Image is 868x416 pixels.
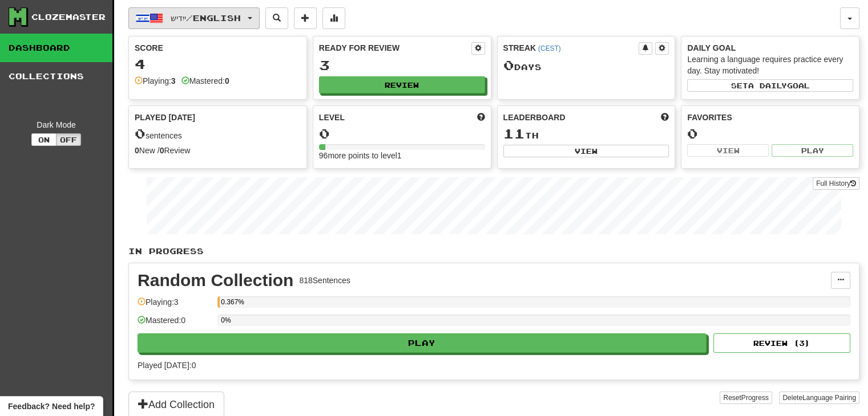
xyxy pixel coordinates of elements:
[477,112,485,123] span: Score more points to level up
[802,394,856,402] span: Language Pairing
[687,42,853,54] div: Daily Goal
[661,112,669,123] span: This week in points, UTC
[225,76,229,85] strong: 0
[135,42,301,54] div: Score
[503,57,514,73] span: 0
[299,275,350,286] div: 818 Sentences
[503,42,639,54] div: Streak
[687,79,853,92] button: Seta dailygoal
[741,394,769,402] span: Progress
[687,54,853,76] div: Learning a language requires practice every day. Stay motivated!
[319,58,485,72] div: 3
[138,315,212,333] div: Mastered: 0
[56,133,81,146] button: Off
[171,76,176,85] strong: 3
[138,333,706,353] button: Play
[813,177,859,190] a: Full History
[503,125,525,141] span: 11
[748,81,787,89] span: a daily
[135,127,301,141] div: sentences
[138,361,196,370] span: Played [DATE]: 0
[135,75,176,87] div: Playing:
[135,112,195,123] span: Played [DATE]
[503,58,669,73] div: Day s
[128,7,260,29] button: ייִדיש/English
[181,75,229,87] div: Mastered:
[31,133,56,146] button: On
[503,127,669,141] div: th
[128,246,859,257] p: In Progress
[687,144,769,157] button: View
[772,144,853,157] button: Play
[160,146,164,155] strong: 0
[687,112,853,123] div: Favorites
[319,127,485,141] div: 0
[687,127,853,141] div: 0
[8,401,95,412] span: Open feedback widget
[319,150,485,161] div: 96 more points to level 1
[779,391,859,404] button: DeleteLanguage Pairing
[138,272,293,289] div: Random Collection
[171,13,241,23] span: ייִדיש / English
[322,7,345,29] button: More stats
[135,57,301,71] div: 4
[319,76,485,93] button: Review
[538,44,561,52] a: (CEST)
[9,119,104,130] div: Dark Mode
[503,145,669,157] button: View
[31,11,106,23] div: Clozemaster
[135,145,301,156] div: New / Review
[720,391,772,404] button: ResetProgress
[138,296,212,315] div: Playing: 3
[713,333,850,353] button: Review (3)
[503,112,566,123] span: Leaderboard
[319,42,471,54] div: Ready for Review
[135,146,139,155] strong: 0
[294,7,317,29] button: Add sentence to collection
[319,112,345,123] span: Level
[135,125,146,141] span: 0
[265,7,288,29] button: Search sentences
